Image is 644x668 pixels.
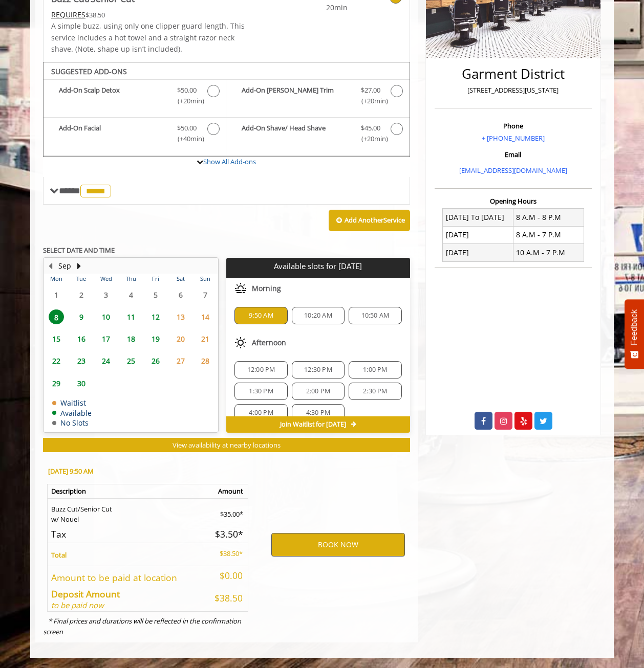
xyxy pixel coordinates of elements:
[43,246,115,255] b: SELECT DATE AND TIME
[94,328,118,350] td: Select day17
[177,85,197,96] span: $50.00
[437,85,589,96] p: [STREET_ADDRESS][US_STATE]
[51,600,104,610] i: to be paid now
[252,339,286,347] span: Afternoon
[443,209,513,226] td: [DATE] To [DATE]
[208,593,243,603] h5: $38.50
[123,331,139,346] span: 18
[51,550,67,560] b: Total
[198,309,213,324] span: 14
[49,331,64,346] span: 15
[74,309,89,324] span: 9
[234,383,287,400] div: 1:30 PM
[69,306,93,328] td: Select day9
[49,309,64,324] span: 8
[51,529,201,539] h5: Tax
[349,383,401,400] div: 2:30 PM
[242,123,350,144] b: Add-On Shave/ Head Shave
[51,20,257,55] p: A simple buzz, using only one clipper guard length. This service includes a hot towel and a strai...
[44,274,69,284] th: Mon
[205,499,248,525] td: $35.00*
[249,409,273,417] span: 4:00 PM
[242,85,350,106] b: Add-On [PERSON_NAME] Trim
[292,383,345,400] div: 2:00 PM
[329,210,410,231] button: Add AnotherService
[118,328,143,350] td: Select day18
[43,616,241,636] i: * Final prices and durations will be reflected in the confirmation screen
[58,260,71,272] button: Sep
[143,350,168,372] td: Select day26
[361,85,380,96] span: $27.00
[349,307,401,324] div: 10:50 AM
[435,197,592,205] h3: Opening Hours
[361,311,390,320] span: 10:50 AM
[48,466,94,476] b: [DATE] 9:50 AM
[44,306,69,328] td: Select day8
[94,306,118,328] td: Select day10
[148,353,163,368] span: 26
[59,85,167,106] b: Add-On Scalp Detox
[234,307,287,324] div: 9:50 AM
[208,548,243,559] p: $38.50*
[363,366,387,374] span: 1:00 PM
[198,331,213,346] span: 21
[249,311,273,320] span: 9:50 AM
[304,366,332,374] span: 12:30 PM
[231,123,404,147] label: Add-On Shave/ Head Shave
[459,166,567,175] a: [EMAIL_ADDRESS][DOMAIN_NAME]
[123,309,139,324] span: 11
[51,10,85,19] span: This service needs some Advance to be paid before we block your appointment
[49,376,64,391] span: 29
[193,306,218,328] td: Select day14
[69,328,93,350] td: Select day16
[51,486,86,496] b: Description
[292,307,345,324] div: 10:20 AM
[44,350,69,372] td: Select day22
[168,328,192,350] td: Select day20
[143,328,168,350] td: Select day19
[203,157,256,166] a: Show All Add-ons
[271,533,405,556] button: BOOK NOW
[513,244,584,261] td: 10 A.M - 7 P.M
[69,274,93,284] th: Tue
[168,350,192,372] td: Select day27
[172,133,202,144] span: (+40min )
[443,244,513,261] td: [DATE]
[74,331,89,346] span: 16
[363,387,387,395] span: 2:30 PM
[306,387,330,395] span: 2:00 PM
[173,331,188,346] span: 20
[118,350,143,372] td: Select day25
[630,309,639,345] span: Feedback
[234,337,247,349] img: afternoon slots
[51,9,257,20] div: $38.50
[482,133,545,143] a: + [PHONE_NUMBER]
[143,306,168,328] td: Select day12
[173,309,188,324] span: 13
[148,331,163,346] span: 19
[52,409,92,417] td: Available
[234,404,287,421] div: 4:00 PM
[168,306,192,328] td: Select day13
[231,85,404,109] label: Add-On Beard Trim
[513,209,584,226] td: 8 A.M - 8 P.M
[94,350,118,372] td: Select day24
[173,440,281,450] span: View availability at nearby locations
[74,353,89,368] span: 23
[173,353,188,368] span: 27
[51,66,127,76] b: SUGGESTED ADD-ONS
[177,123,197,133] span: $50.00
[280,420,346,429] span: Join Waitlist for [DATE]
[148,309,163,324] span: 12
[51,573,201,583] h5: Amount to be paid at location
[361,123,380,133] span: $45.00
[168,274,192,284] th: Sat
[437,66,589,81] h2: Garment District
[51,588,120,600] b: Deposit Amount
[98,353,114,368] span: 24
[355,96,385,106] span: (+20min )
[208,571,243,581] h5: $0.00
[98,309,114,324] span: 10
[43,438,410,453] button: View availability at nearby locations
[94,274,118,284] th: Wed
